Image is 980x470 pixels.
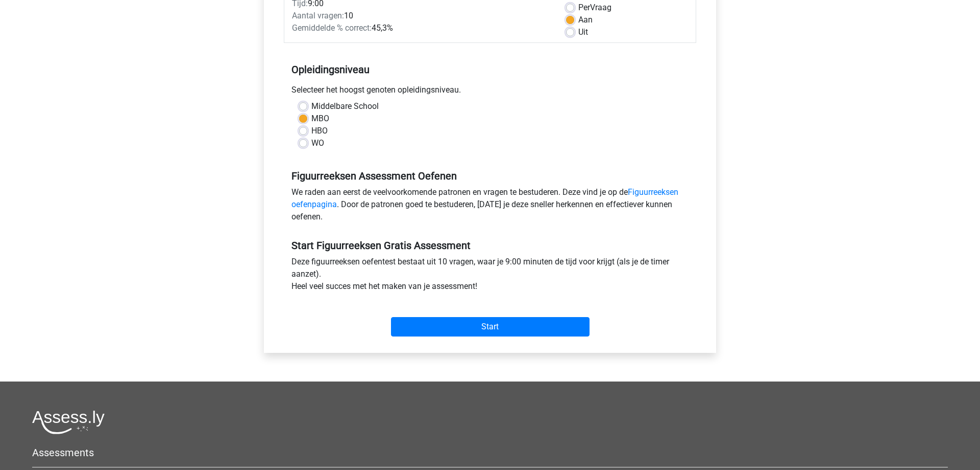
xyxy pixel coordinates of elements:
[32,446,948,459] h5: Assessments
[292,11,344,20] span: Aantal vragen:
[291,170,689,182] h5: Figuurreeksen Assessment Oefenen
[284,256,696,297] div: Deze figuurreeksen oefentest bestaat uit 10 vragen, waar je 9:00 minuten de tijd voor krijgt (als...
[578,2,611,14] label: Vraag
[292,23,372,33] span: Gemiddelde % correct:
[284,22,558,34] div: 45,3%
[291,59,689,80] h5: Opleidingsniveau
[311,125,328,137] label: HBO
[578,14,593,26] label: Aan
[578,26,588,38] label: Uit
[311,100,379,113] label: Middelbare School
[284,10,558,22] div: 10
[32,410,105,434] img: Assessly logo
[578,3,590,12] span: Per
[311,137,324,149] label: WO
[311,113,329,125] label: MBO
[284,84,696,100] div: Selecteer het hoogst genoten opleidingsniveau.
[284,186,696,227] div: We raden aan eerst de veelvoorkomende patronen en vragen te bestuderen. Deze vind je op de . Door...
[291,239,689,252] h5: Start Figuurreeksen Gratis Assessment
[391,317,590,337] input: Start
